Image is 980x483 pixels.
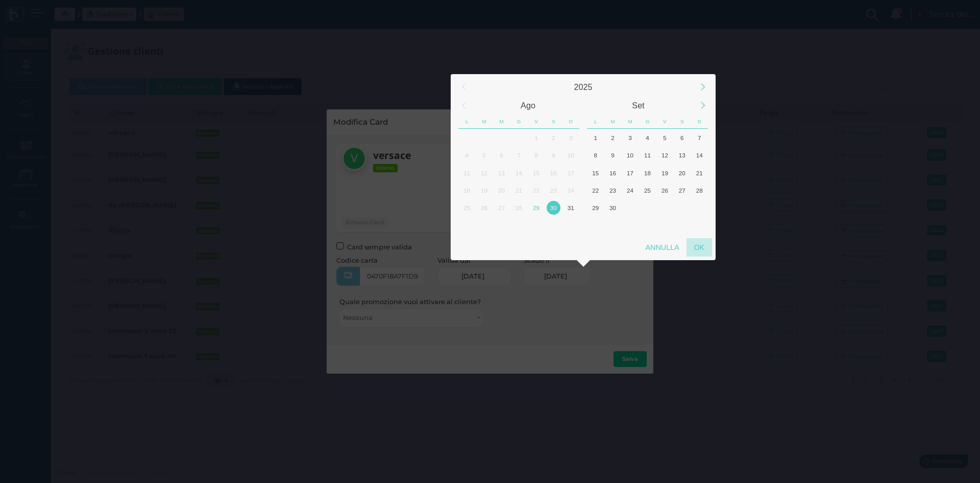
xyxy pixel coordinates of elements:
div: 3 [564,131,578,145]
div: Previous Year [453,76,475,98]
div: Mercoledì, Agosto 20 [493,181,510,199]
div: 25 [641,183,654,197]
div: 9 [547,148,560,162]
div: Sabato, Settembre 20 [673,164,691,181]
div: 25 [460,201,474,215]
div: Martedì, Settembre 2 [604,129,622,146]
div: Martedì, Settembre 16 [604,164,622,181]
div: Martedì [604,114,622,129]
div: Giovedì, Agosto 7 [510,147,528,164]
div: Venerdì, Settembre 19 [656,164,673,181]
div: 16 [547,166,560,180]
div: Lunedì, Ottobre 6 [587,217,604,234]
div: Venerdì, Settembre 5 [527,217,545,234]
div: Mercoledì [622,114,639,129]
div: 11 [641,148,654,162]
div: Martedì [476,114,493,129]
div: Venerdì [656,114,674,129]
div: Venerdì, Agosto 22 [527,181,545,199]
div: Martedì, Settembre 2 [476,217,493,234]
div: Martedì, Luglio 29 [476,129,493,146]
div: 10 [564,148,578,162]
div: Venerdì, Agosto 15 [527,164,545,181]
div: 29 [529,201,543,215]
div: Oggi, Venerdì, Agosto 29 [527,199,545,217]
div: Sabato [545,114,562,129]
div: 18 [641,166,654,180]
div: Lunedì, Settembre 15 [587,164,604,181]
div: 15 [529,166,543,180]
div: 23 [606,183,620,197]
div: Sabato, Agosto 23 [545,181,562,199]
div: Mercoledì, Agosto 27 [493,199,510,217]
div: 1 [529,131,543,145]
div: Lunedì, Agosto 25 [458,199,476,217]
div: 15 [589,166,602,180]
div: Mercoledì, Agosto 6 [493,147,510,164]
div: 8 [529,148,543,162]
div: Sabato, Agosto 16 [545,164,562,181]
div: Next Month [692,95,714,117]
div: Giovedì, Settembre 11 [639,147,656,164]
div: Venerdì, Settembre 5 [656,129,673,146]
div: Domenica, Settembre 14 [691,147,708,164]
div: 16 [606,166,620,180]
div: Lunedì, Settembre 22 [587,181,604,199]
div: Mercoledì, Ottobre 1 [622,199,639,217]
div: Sabato [673,114,691,129]
div: Domenica [562,114,579,129]
div: Mercoledì [493,114,510,129]
div: Venerdì, Settembre 26 [656,181,673,199]
div: Next Year [692,76,714,98]
div: 21 [693,166,706,180]
div: 12 [477,166,491,180]
div: 28 [693,183,706,197]
div: Sabato, Ottobre 4 [673,199,691,217]
div: Venerdì, Ottobre 3 [656,199,673,217]
div: Lunedì [587,114,604,129]
div: Venerdì, Agosto 1 [527,129,545,146]
div: 26 [658,183,672,197]
div: Agosto [473,96,583,114]
div: OK [687,238,712,257]
div: Giovedì [639,114,656,129]
div: 7 [512,148,526,162]
div: Giovedì, Luglio 31 [510,129,528,146]
div: 2 [547,131,560,145]
div: Giovedì, Ottobre 2 [639,199,656,217]
div: 24 [564,183,578,197]
div: Domenica, Agosto 17 [562,164,579,181]
div: Martedì, Agosto 26 [476,199,493,217]
div: 24 [623,183,637,197]
div: 8 [589,148,602,162]
div: 14 [512,166,526,180]
div: Giovedì, Settembre 4 [510,217,528,234]
div: Giovedì, Agosto 21 [510,181,528,199]
div: Domenica, Agosto 24 [562,181,579,199]
div: 29 [589,201,602,215]
div: Sabato, Ottobre 11 [673,217,691,234]
div: Martedì, Settembre 23 [604,181,622,199]
div: 28 [512,201,526,215]
div: 1 [589,131,602,145]
div: Mercoledì, Agosto 13 [493,164,510,181]
div: Domenica, Settembre 28 [691,181,708,199]
div: 2025 [473,78,694,96]
div: Venerdì, Ottobre 10 [656,217,673,234]
div: 6 [675,131,689,145]
div: 20 [675,166,689,180]
div: Settembre [583,96,694,114]
div: 19 [658,166,672,180]
div: Lunedì [458,114,476,129]
div: Annulla [638,238,687,257]
div: 22 [589,183,602,197]
div: Venerdì, Agosto 8 [527,147,545,164]
div: Sabato, Settembre 13 [673,147,691,164]
div: Martedì, Ottobre 7 [604,217,622,234]
div: Mercoledì, Luglio 30 [493,129,510,146]
div: Mercoledì, Settembre 24 [622,181,639,199]
div: Mercoledì, Settembre 3 [622,129,639,146]
div: Giovedì, Agosto 28 [510,199,528,217]
div: 18 [460,183,474,197]
div: Lunedì, Agosto 4 [458,147,476,164]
